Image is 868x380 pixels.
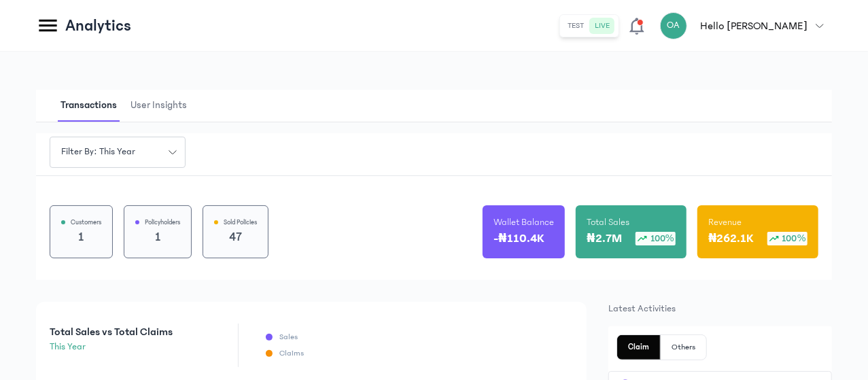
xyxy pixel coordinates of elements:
[701,18,808,34] p: Hello [PERSON_NAME]
[587,215,629,229] p: Total Sales
[50,324,173,340] p: Total Sales vs Total Claims
[587,229,622,248] p: ₦2.7M
[660,12,832,39] button: OAHello [PERSON_NAME]
[53,145,143,159] span: Filter by: this year
[590,18,616,34] button: live
[279,332,298,343] p: Sales
[50,340,173,354] p: this year
[128,90,198,122] button: User Insights
[767,232,808,245] div: 100%
[224,217,257,228] p: Sold Policies
[493,229,544,248] p: -₦110.4K
[661,335,706,360] button: Others
[617,335,661,360] button: Claim
[145,217,180,228] p: Policyholders
[279,348,304,359] p: Claims
[61,228,101,247] p: 1
[708,229,754,248] p: ₦262.1K
[660,12,687,39] div: OA
[58,90,120,122] span: Transactions
[493,215,554,229] p: Wallet Balance
[214,228,257,247] p: 47
[135,228,180,247] p: 1
[128,90,190,122] span: User Insights
[71,217,101,228] p: Customers
[65,15,131,37] p: Analytics
[563,18,590,34] button: test
[50,137,186,168] button: Filter by: this year
[608,302,832,315] p: Latest Activities
[708,215,742,229] p: Revenue
[58,90,128,122] button: Transactions
[636,232,676,245] div: 100%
